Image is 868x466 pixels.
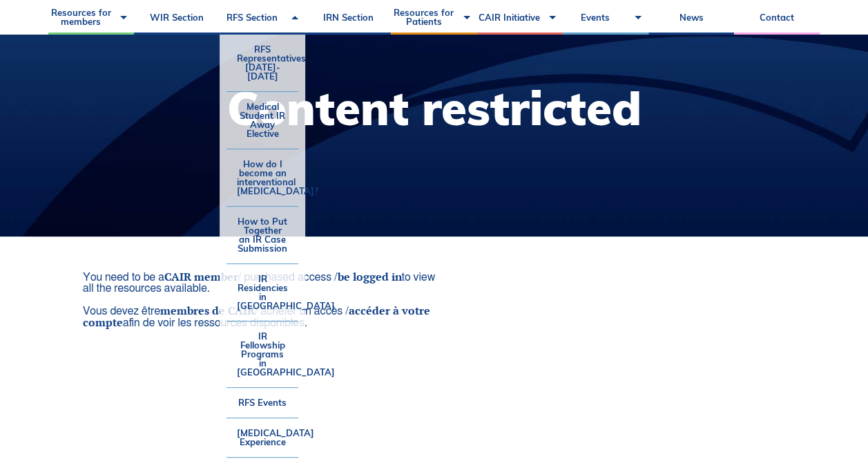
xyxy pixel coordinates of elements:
[226,264,298,321] a: IR Residencies in [GEOGRAPHIC_DATA]
[164,269,238,284] a: CAIR member
[226,92,298,149] a: Medical Student IR Away Elective
[226,149,298,206] a: How do I become an interventional [MEDICAL_DATA]?
[226,207,298,263] a: How to Put Together an IR Case Submission
[337,269,401,284] a: be logged in
[227,85,642,131] h1: Content restricted
[226,388,298,418] a: RFS Events
[160,303,255,318] a: membres de CAIR
[83,303,430,330] a: accéder à votre compte
[83,271,446,328] div: You need to be a / purchased access / to view all the resources available. Vous devez être / ache...
[226,418,298,457] a: [MEDICAL_DATA] Experience
[226,35,298,91] a: RFS Representatives [DATE]-[DATE]
[226,321,298,387] a: IR Fellowship Programs in [GEOGRAPHIC_DATA]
